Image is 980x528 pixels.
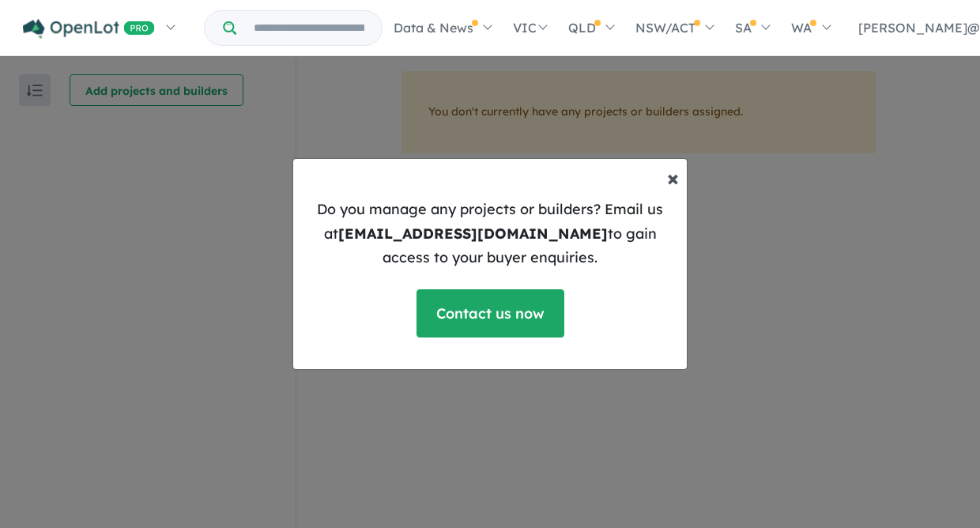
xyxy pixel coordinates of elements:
a: Contact us now [416,289,564,338]
input: Try estate name, suburb, builder or developer [239,11,379,45]
span: × [667,164,679,191]
b: [EMAIL_ADDRESS][DOMAIN_NAME] [338,224,608,243]
p: Do you manage any projects or builders? Email us at to gain access to your buyer enquiries. [306,198,674,270]
img: Openlot PRO Logo White [23,19,155,39]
